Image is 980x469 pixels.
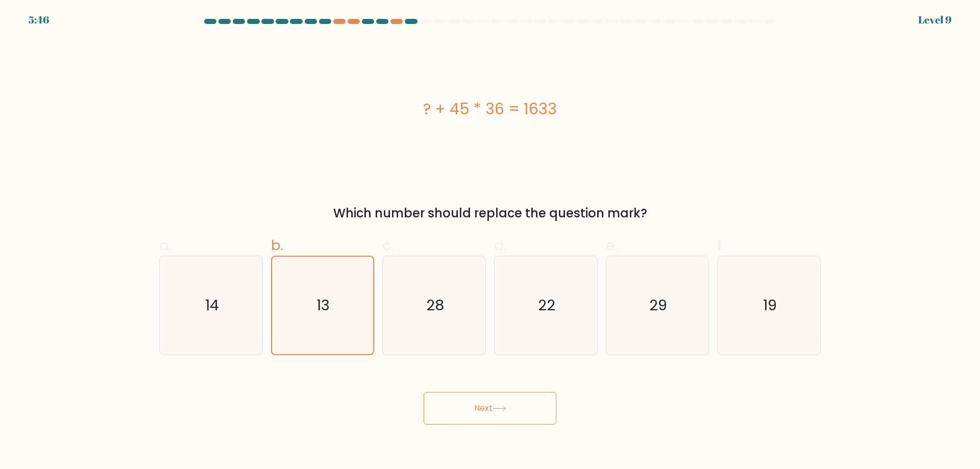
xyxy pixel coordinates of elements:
text: 28 [426,295,444,315]
div: 5:46 [29,12,49,28]
div: Which number should replace the question mark? [165,204,815,223]
span: b. [271,235,283,255]
div: Level 9 [918,12,951,28]
span: e. [606,235,617,255]
text: 22 [538,295,555,315]
span: f. [717,235,724,255]
text: 29 [649,295,667,315]
text: 13 [317,295,330,315]
text: 19 [763,295,777,315]
div: ? + 45 * 36 = 1633 [159,97,821,120]
span: d. [494,235,506,255]
button: Next [424,392,556,425]
text: 14 [205,295,219,315]
span: a. [159,235,171,255]
span: c. [382,235,394,255]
